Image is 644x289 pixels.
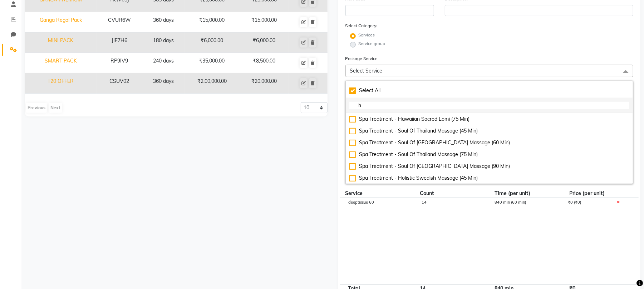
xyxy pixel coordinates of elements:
[349,139,630,146] div: Spa Treatment - Soul Of [GEOGRAPHIC_DATA] Massage (60 Min)
[239,53,288,73] td: ₹8,500.00
[239,12,288,33] td: ₹15,000.00
[349,102,630,109] input: multiselect-search
[97,12,142,33] td: CVUR6W
[185,73,239,94] td: ₹2,00,000.00
[359,32,375,38] label: Services
[562,200,611,213] div: ₹0 (₹0)
[349,151,630,158] div: Spa Treatment - Soul Of Thailand Massage (75 Min)
[25,53,97,73] td: SMART PACK
[489,190,564,197] div: Time (per unit)
[25,12,97,33] td: Ganga Regal Pack
[97,53,142,73] td: RP9IV9
[25,73,97,94] td: T20 OFFER
[348,200,374,205] span: deeptissue 60
[97,33,142,53] td: JIF7H6
[349,163,630,170] div: Spa Treatment - Soul Of [GEOGRAPHIC_DATA] Massage (90 Min)
[564,190,614,197] div: Price (per unit)
[359,40,385,47] label: Service group
[349,127,630,135] div: Spa Treatment - Soul Of Thailand Massage (45 Min)
[142,53,185,73] td: 240 days
[185,53,239,73] td: ₹35,000.00
[97,73,142,94] td: CSUV02
[239,33,288,53] td: ₹6,000.00
[185,12,239,33] td: ₹15,000.00
[349,115,630,123] div: Spa Treatment - Hawaiian Sacred Lomi (75 Min)
[489,200,562,213] div: 840 min (60 min)
[414,190,489,197] div: Count
[142,33,185,53] td: 180 days
[349,174,630,182] div: Spa Treatment - Holistic Swedish Massage (45 Min)
[345,55,378,62] label: Package Service
[142,73,185,94] td: 360 days
[239,73,288,94] td: ₹20,000.00
[25,33,97,53] td: MINI PACK
[345,23,378,29] label: Select Category:
[185,33,239,53] td: ₹6,000.00
[349,87,630,94] div: Select All
[340,190,415,197] div: Service
[350,68,383,74] span: Select Service
[421,200,426,205] span: 14
[142,12,185,33] td: 360 days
